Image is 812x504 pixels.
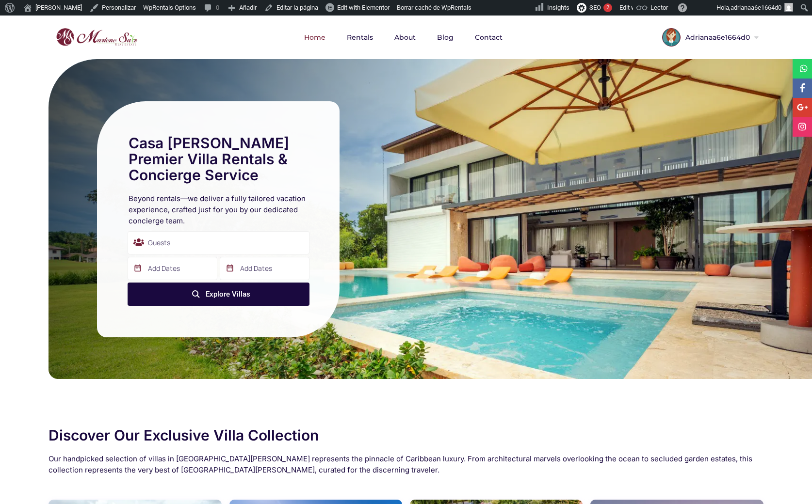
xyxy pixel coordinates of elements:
[427,16,463,59] a: Blog
[49,427,763,443] h2: Discover Our Exclusive Villa Collection
[480,2,535,14] img: Visitas de 48 horas. Haz clic para ver más estadísticas del sitio.
[294,16,335,59] a: Home
[589,4,601,11] span: SEO
[128,231,309,254] div: Guests
[385,16,425,59] a: About
[337,4,390,11] span: Edit with Elementor
[49,453,763,475] h2: Our handpicked selection of villas in [GEOGRAPHIC_DATA][PERSON_NAME] represents the pinnacle of C...
[128,283,309,306] button: Explore Villas
[465,16,512,59] a: Contact
[220,257,309,280] input: Add Dates
[337,16,383,59] a: Rentals
[129,135,308,183] h2: Casa [PERSON_NAME] Premier Villa Rentals & Concierge Service
[731,4,781,11] span: adrianaa6e1664d0
[128,257,217,280] input: Add Dates
[603,3,612,12] div: 2
[53,26,140,49] img: logo
[681,34,752,41] span: Adrianaa6e1664d0
[129,193,308,226] h2: Beyond rentals—we deliver a fully tailored vacation experience, crafted just for you by our dedic...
